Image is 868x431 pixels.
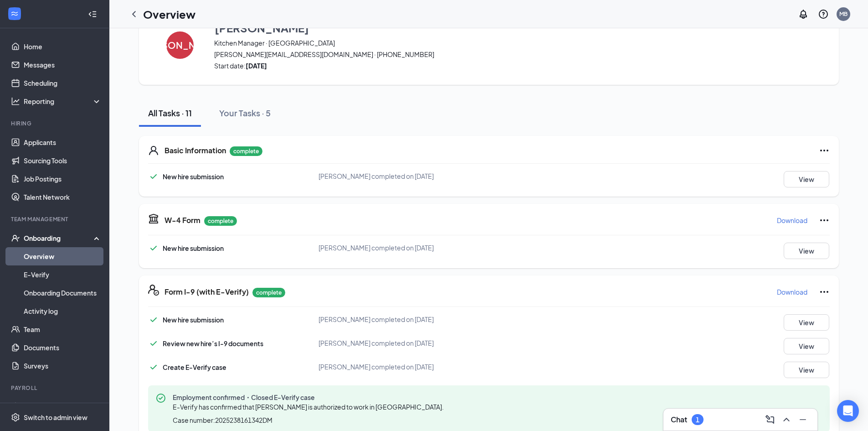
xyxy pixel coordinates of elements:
[148,171,159,182] svg: Checkmark
[173,415,272,425] span: Case number: 2025238161342DM
[24,37,102,56] a: Home
[819,286,830,297] svg: Ellipses
[164,145,226,156] h5: Basic Information
[24,188,102,206] a: Talent Network
[784,243,829,259] button: View
[148,285,159,296] svg: FormI9EVerifyIcon
[784,362,829,378] button: View
[318,339,434,347] span: [PERSON_NAME] completed on [DATE]
[173,403,444,411] span: E-Verify has confirmed that [PERSON_NAME] is authorized to work in [GEOGRAPHIC_DATA].
[696,416,699,424] div: 1
[11,97,20,106] svg: Analysis
[24,302,102,320] a: Activity log
[784,171,829,187] button: View
[11,215,100,223] div: Team Management
[157,20,203,70] button: [PERSON_NAME]
[11,413,20,422] svg: Settings
[11,234,20,243] svg: UserCheck
[11,384,100,392] div: Payroll
[819,215,830,226] svg: Ellipses
[141,42,219,48] h4: [PERSON_NAME]
[763,412,777,427] button: ComposeMessage
[148,213,159,224] svg: TaxGovernmentIcon
[24,97,102,106] div: Reporting
[819,145,830,156] svg: Ellipses
[214,61,798,70] span: Start date:
[24,320,102,338] a: Team
[784,314,829,331] button: View
[148,314,159,325] svg: Checkmark
[24,357,102,375] a: Surveys
[797,414,808,425] svg: Minimize
[24,338,102,357] a: Documents
[796,412,810,427] button: Minimize
[24,234,94,243] div: Onboarding
[148,107,192,119] div: All Tasks · 11
[777,216,807,225] p: Download
[24,284,102,302] a: Onboarding Documents
[818,9,829,20] svg: QuestionInfo
[765,414,776,425] svg: ComposeMessage
[671,415,687,425] h3: Chat
[24,133,102,151] a: Applicants
[10,9,19,18] svg: WorkstreamLogo
[219,107,271,119] div: Your Tasks · 5
[777,287,807,296] p: Download
[163,339,263,348] span: Review new hire’s I-9 documents
[24,74,102,92] a: Scheduling
[163,244,224,252] span: New hire submission
[11,119,100,127] div: Hiring
[143,6,195,22] h1: Overview
[318,315,434,323] span: [PERSON_NAME] completed on [DATE]
[246,62,267,70] strong: [DATE]
[148,338,159,349] svg: Checkmark
[839,10,847,18] div: MB
[148,362,159,373] svg: Checkmark
[155,393,166,404] svg: CheckmarkCircle
[214,50,798,59] span: [PERSON_NAME][EMAIL_ADDRESS][DOMAIN_NAME] · [PHONE_NUMBER]
[214,38,798,47] span: Kitchen Manager · [GEOGRAPHIC_DATA]
[318,363,434,371] span: [PERSON_NAME] completed on [DATE]
[164,287,249,297] h5: Form I-9 (with E-Verify)
[776,285,808,299] button: Download
[776,213,808,228] button: Download
[230,146,262,156] p: complete
[204,216,237,226] p: complete
[318,172,434,180] span: [PERSON_NAME] completed on [DATE]
[148,243,159,254] svg: Checkmark
[784,338,829,354] button: View
[164,215,200,225] h5: W-4 Form
[781,414,792,425] svg: ChevronUp
[173,393,447,402] span: Employment confirmed・Closed E-Verify case
[24,151,102,170] a: Sourcing Tools
[24,247,102,265] a: Overview
[24,413,87,422] div: Switch to admin view
[837,400,859,422] div: Open Intercom Messenger
[798,9,809,20] svg: Notifications
[128,9,139,20] svg: ChevronLeft
[779,412,794,427] button: ChevronUp
[252,288,285,297] p: complete
[88,10,97,19] svg: Collapse
[163,316,224,324] span: New hire submission
[24,398,102,416] a: PayrollCrown
[24,56,102,74] a: Messages
[24,265,102,284] a: E-Verify
[163,363,226,371] span: Create E-Verify case
[148,145,159,156] svg: User
[163,172,224,181] span: New hire submission
[318,244,434,252] span: [PERSON_NAME] completed on [DATE]
[24,170,102,188] a: Job Postings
